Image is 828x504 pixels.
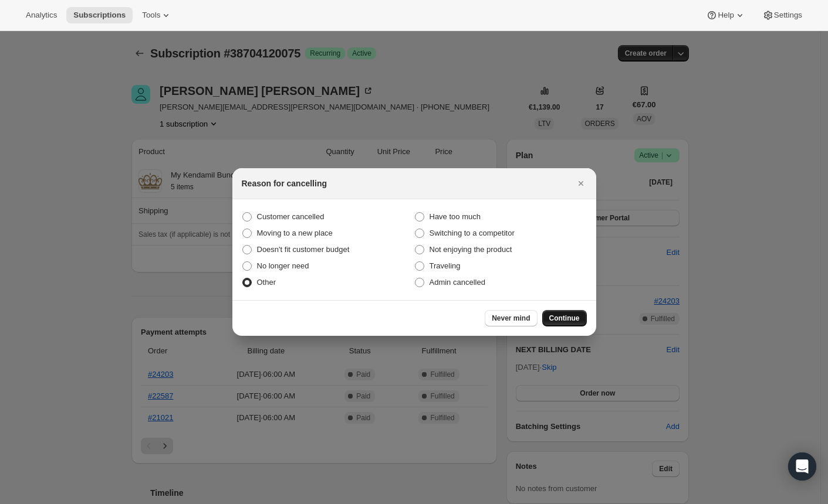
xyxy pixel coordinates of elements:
span: Have too much [430,212,481,221]
span: Continue [549,314,580,323]
span: Customer cancelled [257,212,325,221]
button: Analytics [19,7,64,23]
span: Settings [774,11,802,20]
span: Never mind [492,314,530,323]
span: Subscriptions [73,11,126,20]
button: Settings [755,7,809,23]
span: Doesn't fit customer budget [257,245,350,254]
span: Tools [142,11,160,20]
span: Moving to a new place [257,229,333,237]
span: No longer need [257,261,309,270]
div: Open Intercom Messenger [788,452,816,481]
span: Not enjoying the product [430,245,512,254]
button: Tools [135,7,179,23]
span: Admin cancelled [430,278,485,287]
button: Close [573,175,589,192]
span: Traveling [430,261,461,270]
button: Help [699,7,752,23]
button: Continue [542,310,587,326]
span: Analytics [26,11,57,20]
h2: Reason for cancelling [242,178,327,189]
span: Other [257,278,276,287]
span: Help [718,11,734,20]
button: Never mind [485,310,537,326]
span: Switching to a competitor [430,229,515,237]
button: Subscriptions [66,7,133,23]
